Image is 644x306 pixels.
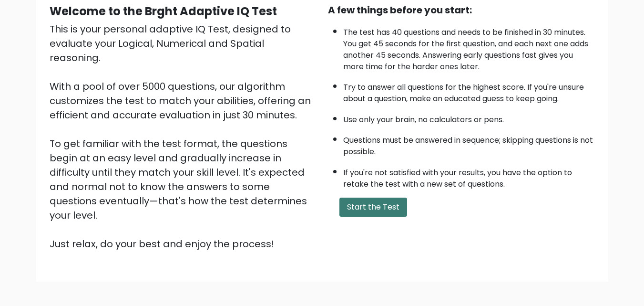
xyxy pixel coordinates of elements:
[343,130,595,158] li: Questions must be answered in sequence; skipping questions is not possible.
[343,22,595,73] li: The test has 40 questions and needs to be finished in 30 minutes. You get 45 seconds for the firs...
[50,22,317,251] div: This is your personal adaptive IQ Test, designed to evaluate your Logical, Numerical and Spatial ...
[343,109,595,126] li: Use only your brain, no calculators or pens.
[328,3,595,17] div: A few things before you start:
[339,198,407,217] button: Start the Test
[343,162,595,190] li: If you're not satisfied with your results, you have the option to retake the test with a new set ...
[50,3,277,19] b: Welcome to the Brght Adaptive IQ Test
[343,77,595,105] li: Try to answer all questions for the highest score. If you're unsure about a question, make an edu...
